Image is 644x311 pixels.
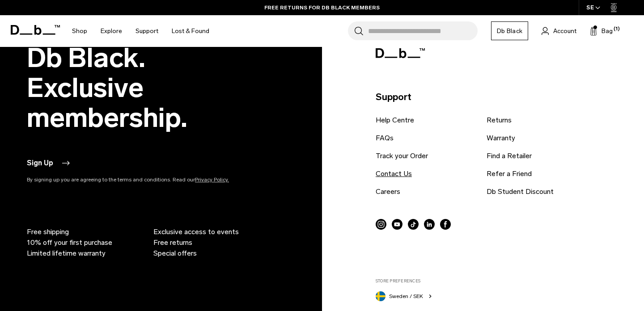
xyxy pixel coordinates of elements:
[72,15,87,47] a: Shop
[376,115,414,126] a: Help Centre
[376,151,428,161] a: Track your Order
[264,4,380,12] a: FREE RETURNS FOR DB BLACK MEMBERS
[101,15,122,47] a: Explore
[376,133,394,143] a: FAQs
[195,177,229,183] a: Privacy Policy.
[27,43,268,133] h2: Db Black. Exclusive membership.
[376,291,386,301] img: Sweden
[487,133,515,143] a: Warranty
[487,115,512,126] a: Returns
[27,176,268,184] p: By signing up you are agreeing to the terms and conditions. Read our
[553,26,576,36] span: Account
[542,25,576,36] a: Account
[376,278,622,284] label: Store Preferences
[376,290,434,301] button: Sweden Sweden / SEK
[153,227,239,237] span: Exclusive access to events
[376,90,622,104] p: Support
[376,186,400,197] a: Careers
[487,168,532,179] a: Refer a Friend
[602,26,613,36] span: Bag
[487,186,554,197] a: Db Student Discount
[590,25,613,36] button: Bag (1)
[153,248,197,259] span: Special offers
[376,168,412,179] a: Contact Us
[27,227,69,237] span: Free shipping
[27,248,106,259] span: Limited lifetime warranty
[153,237,192,248] span: Free returns
[487,151,532,161] a: Find a Retailer
[136,15,158,47] a: Support
[27,158,71,168] button: Sign Up
[27,237,112,248] span: 10% off your first purchase
[172,15,209,47] a: Lost & Found
[389,292,423,300] span: Sweden / SEK
[491,21,528,40] a: Db Black
[65,15,216,47] nav: Main Navigation
[614,25,620,33] span: (1)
